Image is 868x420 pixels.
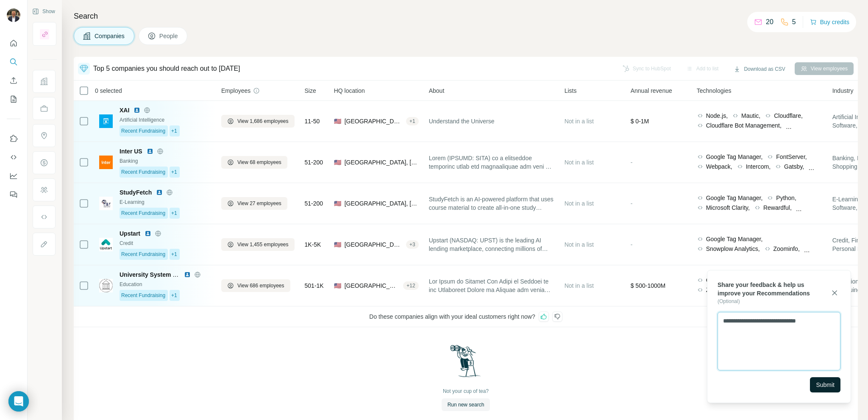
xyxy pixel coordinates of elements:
[221,238,295,251] button: View 1,455 employees
[345,240,403,249] span: [GEOGRAPHIC_DATA], [US_STATE]
[448,401,484,409] span: Run new search
[121,209,165,217] span: Recent Fundraising
[763,203,792,212] span: Rewardful,
[334,281,341,290] span: 🇺🇸
[403,282,418,289] div: + 12
[776,153,807,161] span: FontServer,
[147,148,153,155] img: LinkedIn logo
[429,154,554,171] span: Lorem (IPSUMD: SITA) co a elitseddoe temporinc utlab etd magnaaliquae adm veni 64 quisnos exercit...
[120,147,142,156] span: Inter US
[99,279,113,292] img: Logo of University System of Georgia
[429,236,554,253] span: Upstart (NASDAQ: UPST) is the leading AI lending marketplace, connecting millions of consumers to...
[237,241,289,248] span: View 1,455 employees
[120,198,211,206] div: E-Learning
[776,194,796,202] span: Python,
[631,241,633,248] span: -
[237,159,281,166] span: View 68 employees
[718,298,815,305] div: ( Optional )
[741,111,760,120] span: Mautic,
[442,398,490,411] button: Run new search
[631,86,672,95] span: Annual revenue
[305,158,323,167] span: 51-200
[334,240,341,249] span: 🇺🇸
[120,106,129,114] span: XAI
[156,189,163,196] img: LinkedIn logo
[305,199,323,208] span: 51-200
[345,158,419,167] span: [GEOGRAPHIC_DATA], [US_STATE]
[74,306,858,327] div: Do these companies align with your ideal customers right now?
[120,157,211,165] div: Banking
[565,159,594,166] span: Not in a list
[237,200,281,207] span: View 27 employees
[145,230,151,237] img: LinkedIn logo
[120,281,211,288] div: Education
[305,117,320,125] span: 11-50
[718,281,815,298] div: Share your feedback & help us improve your Recommendations
[706,286,755,294] span: ZURB Foundation,
[406,117,419,125] div: + 1
[26,5,61,18] button: Show
[631,118,649,125] span: $ 0-1M
[706,203,750,212] span: Microsoft Clarity,
[565,200,594,207] span: Not in a list
[121,168,165,176] span: Recent Fundraising
[99,156,113,169] img: Logo of Inter US
[7,92,20,107] button: My lists
[7,150,20,165] button: Use Surfe API
[334,86,365,95] span: HQ location
[706,245,760,253] span: Snowplow Analytics,
[706,162,732,171] span: Webpack,
[95,32,125,40] span: Companies
[7,54,20,70] button: Search
[345,199,419,208] span: [GEOGRAPHIC_DATA], [US_STATE]
[221,86,250,95] span: Employees
[631,159,633,166] span: -
[832,86,854,95] span: Industry
[221,197,287,210] button: View 27 employees
[565,118,594,125] span: Not in a list
[7,168,20,184] button: Dashboard
[184,271,191,278] img: LinkedIn logo
[706,153,763,161] span: Google Tag Manager,
[120,239,211,247] div: Credit
[171,127,177,135] span: +1
[345,117,403,125] span: [GEOGRAPHIC_DATA], [US_STATE]
[631,282,666,289] span: $ 500-1000M
[221,279,290,292] button: View 686 employees
[631,200,633,207] span: -
[237,282,284,289] span: View 686 employees
[95,86,122,95] span: 0 selected
[429,117,495,125] span: Understand the Universe
[706,121,782,130] span: Cloudflare Bot Management,
[773,245,800,253] span: Zoominfo,
[728,63,791,75] button: Download as CSV
[221,156,287,169] button: View 68 employees
[120,188,152,197] span: StudyFetch
[305,240,321,249] span: 1K-5K
[810,16,849,28] button: Buy credits
[334,117,341,125] span: 🇺🇸
[159,32,179,40] span: People
[784,162,804,171] span: Gatsby,
[429,277,554,294] span: Lor Ipsum do Sitamet Con Adipi el Seddoei te inc Utlaboreet Dolore ma Aliquae adm veniamq no 6205...
[429,86,445,95] span: About
[565,241,594,248] span: Not in a list
[766,17,773,27] p: 20
[7,73,20,88] button: Enrich CSV
[74,10,858,22] h4: Search
[706,194,763,202] span: Google Tag Manager,
[121,127,165,135] span: Recent Fundraising
[706,235,763,243] span: Google Tag Manager,
[406,241,419,248] div: + 3
[345,281,400,290] span: [GEOGRAPHIC_DATA]
[565,86,577,95] span: Lists
[221,115,295,128] button: View 1,686 employees
[746,162,771,171] span: Intercom,
[171,209,177,217] span: +1
[305,281,324,290] span: 501-1K
[99,114,113,128] img: Logo of XAI
[237,117,289,125] span: View 1,686 employees
[429,195,554,212] span: StudyFetch is an AI-powered platform that uses course material to create all-in-one study guides,...
[120,229,140,238] span: Upstart
[334,158,341,167] span: 🇺🇸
